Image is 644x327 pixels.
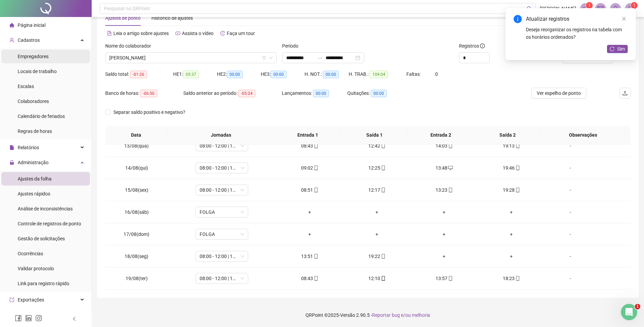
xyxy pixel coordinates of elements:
div: H. NOT.: [305,70,349,78]
div: HE 3: [261,70,305,78]
span: 17/08(dom) [124,231,149,237]
div: 13:48 [416,164,472,172]
span: reload [610,47,614,51]
span: 109:04 [370,71,388,78]
span: mobile [447,143,453,148]
span: mobile [515,276,520,281]
div: - [550,253,590,260]
span: Versão [340,312,355,318]
span: [PERSON_NAME] [540,5,576,12]
span: mobile [313,254,318,259]
span: mobile [515,166,520,170]
button: Ver espelho de ponto [531,88,586,99]
div: - [550,164,590,172]
span: Ajustes de ponto [105,15,141,21]
span: 00:00 [227,71,243,78]
div: 08:43 [281,275,338,282]
span: FOLGA [200,207,244,217]
span: Sim [617,45,625,53]
span: Ocorrências [18,251,43,256]
div: + [349,230,405,238]
span: mobile [313,276,318,281]
span: 16/08(sáb) [125,209,149,215]
span: 1 [635,304,640,309]
div: 19:13 [483,142,539,150]
span: Controle de registros de ponto [18,221,81,226]
th: Saída 1 [341,126,408,144]
div: 12:25 [349,164,405,172]
div: + [416,208,472,216]
div: 08:51 [281,186,338,194]
div: Quitações: [347,89,413,97]
span: mobile [380,276,386,281]
div: HE 1: [173,70,217,78]
span: user-add [10,38,14,42]
span: mobile [380,188,386,192]
span: Regras de horas [18,128,52,134]
span: ROSELY DE OLIVEIRA BORGES [109,53,273,63]
div: Saldo anterior ao período: [183,89,282,97]
span: 14/08(qui) [125,165,148,171]
span: desktop [447,166,453,170]
span: 15/08(sex) [125,187,148,193]
sup: Atualize o seu contato no menu Meus Dados [631,2,638,9]
sup: 1 [586,2,593,9]
div: + [483,208,539,216]
span: -06:50 [140,90,157,97]
span: Validar protocolo [18,266,54,271]
span: Exportações [18,297,44,303]
div: Banco de horas: [105,89,183,97]
div: 08:43 [281,142,338,150]
span: 0 [435,71,438,77]
div: + [483,230,539,238]
span: lock [10,160,14,165]
span: Cadastros [18,37,40,43]
span: Assista o vídeo [182,31,214,36]
div: + [281,208,338,216]
div: + [483,253,539,260]
div: HE 2: [217,70,261,78]
th: Saída 2 [474,126,541,144]
div: 13:57 [416,275,472,282]
div: + [416,253,472,260]
div: 13:51 [281,253,338,260]
span: -01:26 [130,71,147,78]
th: Jornadas [167,126,275,144]
span: Faça um tour [227,31,255,36]
span: FOLGA [200,229,244,239]
span: 13/08(qua) [124,143,149,149]
span: mobile [515,188,520,192]
span: history [220,31,225,36]
div: + [349,208,405,216]
div: 12:17 [349,186,405,194]
button: Sim [607,45,628,53]
span: close [622,16,626,21]
div: Atualizar registros [526,15,628,23]
span: upload [622,90,628,96]
div: - [550,186,590,194]
span: Separar saldo positivo e negativo? [111,108,188,116]
span: 08:00 - 12:00 | 13:30 - 18:00 [200,141,244,151]
span: Relatórios [18,145,39,150]
div: - [550,230,590,238]
span: 19/08(ter) [126,276,148,281]
span: mobile [447,276,453,281]
span: left [72,316,77,321]
img: 89982 [625,3,636,14]
span: facebook [15,315,22,322]
span: Link para registro rápido [18,281,69,286]
span: mobile [313,143,318,148]
span: -05:24 [238,90,255,97]
span: instagram [35,315,42,322]
span: 05:37 [183,71,199,78]
span: Página inicial [18,22,45,28]
span: Reportar bug e/ou melhoria [372,312,430,318]
th: Data [105,126,167,144]
span: bell [612,5,619,12]
div: - [550,208,590,216]
span: info-circle [480,44,485,48]
span: search [527,6,532,11]
span: down [269,56,273,60]
span: 08:00 - 12:00 | 13:30 - 18:00 [200,185,244,195]
span: notification [583,5,589,12]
